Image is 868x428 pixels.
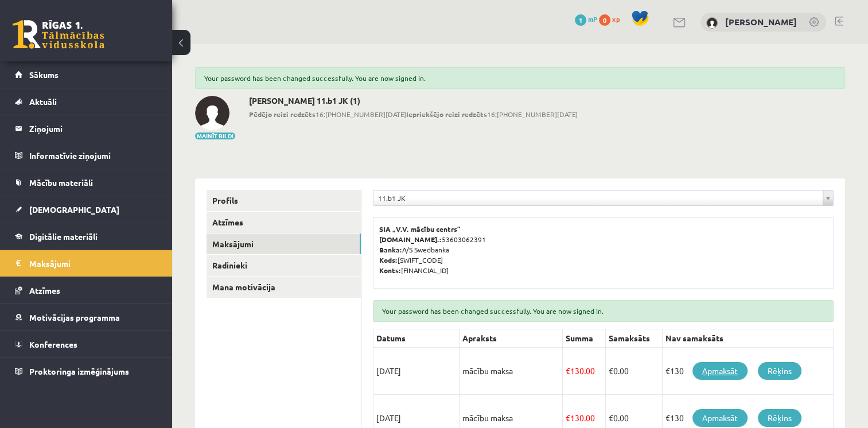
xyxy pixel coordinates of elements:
[195,96,229,130] img: Laura Deksne
[29,312,120,322] span: Motivācijas programma
[725,16,797,28] a: [PERSON_NAME]
[373,348,460,395] td: [DATE]
[692,409,748,427] a: Apmaksāt
[599,14,610,26] span: 0
[563,329,605,348] th: Summa
[378,190,818,205] span: 11.b1 JK
[460,348,563,395] td: mācību maksa
[249,110,316,119] b: Pēdējo reizi redzēts
[758,409,801,427] a: Rēķins
[29,96,57,107] span: Aktuāli
[609,413,613,423] span: €
[207,234,361,255] a: Maksājumi
[29,115,158,142] legend: Ziņojumi
[612,14,620,24] span: xp
[692,362,748,380] a: Apmaksāt
[15,142,158,169] a: Informatīvie ziņojumi
[566,365,570,376] span: €
[15,61,158,88] a: Sākums
[29,177,93,188] span: Mācību materiāli
[15,88,158,115] a: Aktuāli
[706,17,718,29] img: Laura Deksne
[195,133,235,139] button: Mainīt bildi
[207,255,361,276] a: Radinieki
[15,196,158,223] a: [DEMOGRAPHIC_DATA]
[566,413,570,423] span: €
[663,348,834,395] td: €130
[195,67,845,89] div: Your password has been changed successfully. You are now signed in.
[373,190,833,205] a: 11.b1 JK
[29,231,98,242] span: Digitālie materiāli
[460,329,563,348] th: Apraksts
[207,190,361,211] a: Profils
[13,20,104,49] a: Rīgas 1. Tālmācības vidusskola
[29,204,119,215] span: [DEMOGRAPHIC_DATA]
[758,362,801,380] a: Rēķins
[605,329,663,348] th: Samaksāts
[15,223,158,250] a: Digitālie materiāli
[249,109,578,119] span: 16:[PHONE_NUMBER][DATE] 16:[PHONE_NUMBER][DATE]
[15,169,158,196] a: Mācību materiāli
[609,365,613,376] span: €
[29,69,59,80] span: Sākums
[379,255,398,264] b: Kods:
[15,277,158,304] a: Atzīmes
[29,339,77,349] span: Konferences
[15,331,158,357] a: Konferences
[379,266,401,275] b: Konts:
[663,329,834,348] th: Nav samaksāts
[15,250,158,277] a: Maksājumi
[379,224,827,275] p: 53603062391 A/S Swedbanka [SWIFT_CODE] [FINANCIAL_ID]
[406,110,487,119] b: Iepriekšējo reizi redzēts
[575,14,597,24] a: 1 mP
[373,300,834,322] div: Your password has been changed successfully. You are now signed in.
[207,212,361,233] a: Atzīmes
[379,245,402,254] b: Banka:
[15,304,158,330] a: Motivācijas programma
[373,329,460,348] th: Datums
[29,250,158,277] legend: Maksājumi
[605,348,663,395] td: 0.00
[588,14,597,24] span: mP
[379,224,461,234] b: SIA „V.V. mācību centrs”
[15,115,158,142] a: Ziņojumi
[207,277,361,298] a: Mana motivācija
[599,14,625,24] a: 0 xp
[29,285,60,295] span: Atzīmes
[563,348,605,395] td: 130.00
[15,358,158,384] a: Proktoringa izmēģinājums
[29,142,158,169] legend: Informatīvie ziņojumi
[249,96,578,106] h2: [PERSON_NAME] 11.b1 JK (1)
[575,14,586,26] span: 1
[29,366,129,376] span: Proktoringa izmēģinājums
[379,235,442,244] b: [DOMAIN_NAME].:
